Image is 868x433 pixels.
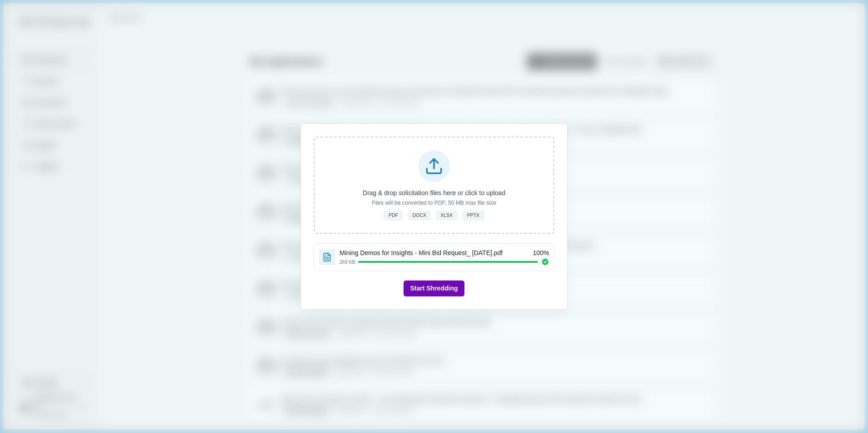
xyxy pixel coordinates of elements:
[389,212,398,218] span: PDF
[440,212,453,218] span: XLSX
[467,212,479,218] span: PPTX
[372,199,496,207] p: Files will be converted to PDF, 50 MB max file size
[340,259,355,265] span: 269 KB
[404,280,464,296] button: Start Shredding
[340,248,503,258] span: Mining Demos for Insights - Mini Bid Request_ [DATE].pdf
[363,188,505,198] p: Drag & drop solicitation files here or click to upload
[412,212,426,218] span: DOCX
[533,248,549,258] span: 100 %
